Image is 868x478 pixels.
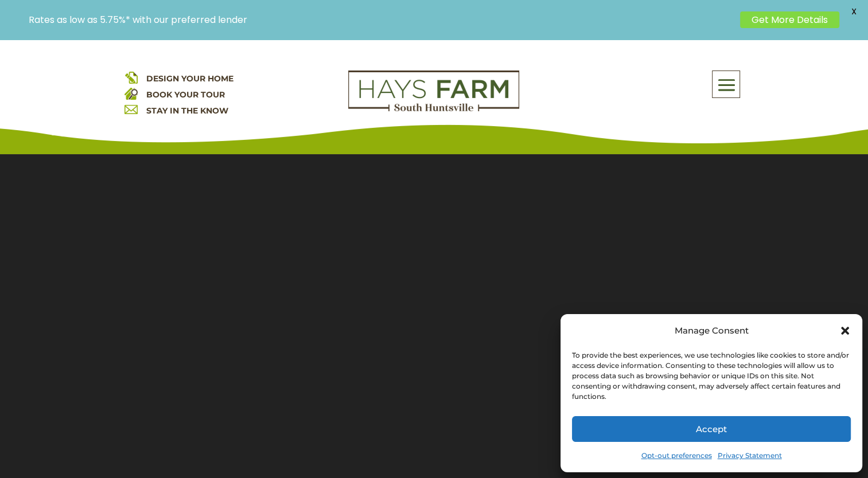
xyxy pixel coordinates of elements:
span: X [845,3,862,20]
img: Logo [348,70,519,112]
div: To provide the best experiences, we use technologies like cookies to store and/or access device i... [572,350,850,402]
a: Get More Details [740,11,839,28]
button: Accept [572,416,851,442]
div: Close dialog [839,325,851,336]
img: design your home [124,70,138,84]
a: hays farm homes huntsville development [348,104,519,114]
div: Manage Consent [675,323,749,339]
a: Opt-out preferences [641,448,712,464]
a: BOOK YOUR TOUR [146,89,225,100]
img: book your home tour [124,87,138,100]
a: STAY IN THE KNOW [146,105,228,116]
p: Rates as low as 5.75%* with our preferred lender [29,14,734,25]
a: Privacy Statement [718,448,782,464]
a: DESIGN YOUR HOME [146,73,233,84]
